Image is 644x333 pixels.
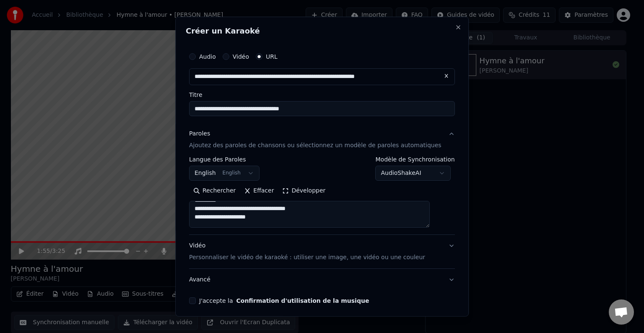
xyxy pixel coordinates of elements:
label: Audio [199,54,216,60]
button: Avancé [189,269,455,291]
button: Développer [278,184,330,198]
button: ParolesAjoutez des paroles de chansons ou sélectionnez un modèle de paroles automatiques [189,123,455,156]
button: Rechercher [189,184,240,198]
label: J'accepte la [199,298,369,304]
label: URL [266,54,278,60]
label: Vidéo [233,54,249,60]
h2: Créer un Karaoké [186,27,458,35]
button: VidéoPersonnaliser le vidéo de karaoké : utiliser une image, une vidéo ou une couleur [189,235,455,268]
label: Modèle de Synchronisation [376,156,455,162]
div: Paroles [189,130,210,138]
div: Vidéo [189,242,425,262]
div: ParolesAjoutez des paroles de chansons ou sélectionnez un modèle de paroles automatiques [189,156,455,234]
button: J'accepte la [236,298,369,304]
label: Langue des Paroles [189,156,260,162]
label: Titre [189,92,455,98]
p: Personnaliser le vidéo de karaoké : utiliser une image, une vidéo ou une couleur [189,253,425,262]
button: Effacer [240,184,278,198]
p: Ajoutez des paroles de chansons ou sélectionnez un modèle de paroles automatiques [189,141,441,150]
